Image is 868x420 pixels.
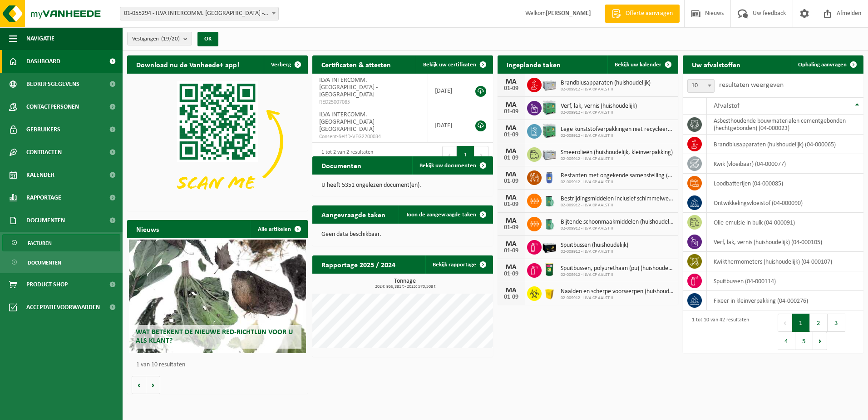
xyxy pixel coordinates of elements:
[561,242,628,249] span: Spuitbussen (huishoudelijk)
[502,155,520,161] div: 01-09
[428,108,466,143] td: [DATE]
[317,145,373,165] div: 1 tot 2 van 2 resultaten
[707,291,863,310] td: fixeer in kleinverpakking (04-000276)
[146,376,160,394] button: Volgende
[707,213,863,232] td: olie-emulsie in bulk (04-000091)
[683,55,750,73] h2: Uw afvalstoffen
[687,313,749,351] div: 1 tot 10 van 42 resultaten
[136,329,293,345] span: Wat betekent de nieuwe RED-richtlijn voor u als klant?
[425,255,492,274] a: Bekijk rapportage
[319,77,378,98] span: ILVA INTERCOMM. [GEOGRAPHIC_DATA] - [GEOGRAPHIC_DATA]
[474,146,488,164] button: Next
[26,296,100,319] span: Acceptatievoorwaarden
[502,178,520,185] div: 01-09
[161,36,180,42] count: (19/20)
[312,205,395,223] h2: Aangevraagde taken
[428,74,466,108] td: [DATE]
[542,169,557,185] img: PB-OT-0120-HPE-00-02
[127,220,168,238] h2: Nieuws
[791,55,863,74] a: Ophaling aanvragen
[502,132,520,138] div: 01-09
[546,10,591,17] strong: [PERSON_NAME]
[792,314,810,332] button: 1
[319,99,421,106] span: RED25007085
[502,194,520,201] div: MA
[542,285,557,300] img: LP-SB-00050-HPE-22
[271,62,291,68] span: Verberg
[502,287,520,294] div: MA
[542,262,557,277] img: PB-OT-0200-MET-00-03
[312,55,400,73] h2: Certificaten & attesten
[561,80,651,87] span: Brandblusapparaten (huishoudelijk)
[2,254,120,271] a: Documenten
[707,271,863,291] td: spuitbussen (04-000114)
[561,203,674,208] span: 02-009912 - ILVA CP AALST II
[127,55,248,73] h2: Download nu de Vanheede+ app!
[26,141,62,164] span: Contracten
[26,118,60,141] span: Gebruikers
[778,332,795,350] button: 4
[561,265,674,272] span: Spuitbussen, polyurethaan (pu) (huishoudelijk)
[688,80,714,92] span: 10
[561,126,674,133] span: Lege kunststofverpakkingen niet recycleerbaar
[707,252,863,271] td: kwikthermometers (huishoudelijk) (04-000107)
[502,78,520,85] div: MA
[561,149,673,156] span: Smeerolieën (huishoudelijk, kleinverpakking)
[416,55,492,74] a: Bekijk uw certificaten
[197,32,218,46] button: OK
[502,101,520,109] div: MA
[502,264,520,271] div: MA
[2,234,120,251] a: Facturen
[502,225,520,231] div: 01-09
[561,103,637,110] span: Verf, lak, vernis (huishoudelijk)
[419,163,476,169] span: Bekijk uw documenten
[542,215,557,231] img: PB-OT-0200-MET-00-02
[623,9,675,18] span: Offerte aanvragen
[561,156,673,162] span: 02-009912 - ILVA CP AALST II
[828,314,845,332] button: 3
[319,133,421,140] span: Consent-SelfD-VEG2200034
[707,154,863,174] td: kwik (vloeibaar) (04-000077)
[502,240,520,248] div: MA
[795,332,813,350] button: 5
[561,219,674,226] span: Bijtende schoonmaakmiddelen (huishoudelijk)
[502,201,520,208] div: 01-09
[798,62,847,68] span: Ophaling aanvragen
[687,79,715,93] span: 10
[561,295,674,301] span: 02-009912 - ILVA CP AALST II
[502,85,520,92] div: 01-09
[542,239,557,254] img: PB-LB-0680-HPE-BK-11
[26,164,54,186] span: Kalender
[542,76,557,92] img: PB-LB-0680-HPE-GY-11
[561,133,674,139] span: 02-009912 - ILVA CP AALST II
[26,209,65,232] span: Documenten
[127,32,192,45] button: Vestigingen(19/20)
[719,81,784,89] label: resultaten weergeven
[28,235,52,252] span: Facturen
[26,73,79,95] span: Bedrijfsgegevens
[502,248,520,254] div: 01-09
[321,231,484,238] p: Geen data beschikbaar.
[132,376,146,394] button: Vorige
[321,182,484,189] p: U heeft 5351 ongelezen document(en).
[502,271,520,277] div: 01-09
[542,99,557,116] img: PB-HB-1400-HPE-GN-11
[707,135,863,154] td: brandblusapparaten (huishoudelijk) (04-000065)
[561,110,637,115] span: 02-009912 - ILVA CP AALST II
[714,102,740,110] span: Afvalstof
[707,193,863,213] td: ontwikkelingsvloeistof (04-000090)
[502,125,520,132] div: MA
[312,156,370,174] h2: Documenten
[561,87,651,92] span: 02-009912 - ILVA CP AALST II
[442,146,457,164] button: Previous
[28,254,61,271] span: Documenten
[561,288,674,295] span: Naalden en scherpe voorwerpen (huishoudelijk)
[561,172,674,180] span: Restanten met ongekende samenstelling (huishoudelijk)
[423,62,476,68] span: Bekijk uw certificaten
[502,217,520,225] div: MA
[406,212,476,218] span: Toon de aangevraagde taken
[136,362,303,368] p: 1 van 10 resultaten
[502,171,520,178] div: MA
[561,226,674,231] span: 02-009912 - ILVA CP AALST II
[607,55,677,74] a: Bekijk uw kalender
